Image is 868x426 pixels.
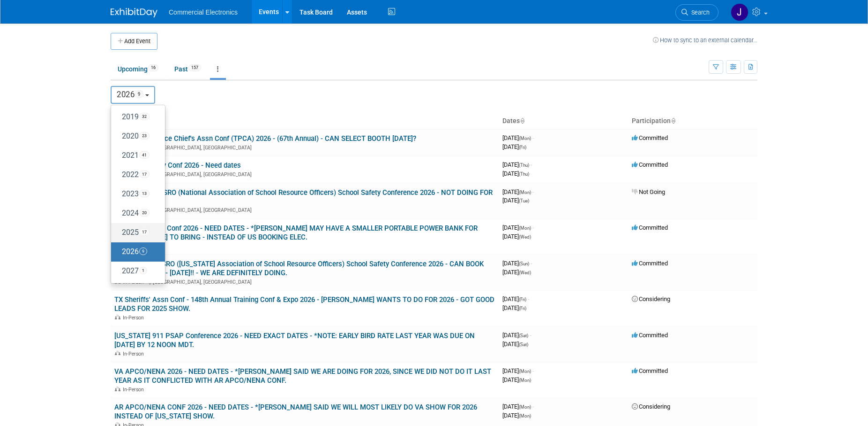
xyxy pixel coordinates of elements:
th: Dates [499,113,628,129]
img: Jennifer Roosa [731,3,748,21]
span: [DATE] [502,367,534,374]
span: - [532,134,534,141]
span: (Mon) [519,404,531,410]
span: 20 [139,209,150,217]
span: (Fri) [519,306,526,311]
span: - [531,260,532,267]
span: (Mon) [519,190,531,195]
span: 13 [139,190,150,197]
label: 2019 [116,109,156,125]
span: Considering [632,403,670,410]
span: (Fri) [519,145,526,150]
span: (Tue) [519,198,529,203]
div: [GEOGRAPHIC_DATA], [GEOGRAPHIC_DATA] [114,278,495,285]
span: [DATE] [502,412,531,419]
a: [US_STATE] 911 PSAP Conference 2026 - NEED EXACT DATES - *NOTE: EARLY BIRD RATE LAST YEAR WAS DUE... [114,332,475,349]
span: (Thu) [519,163,529,168]
span: [DATE] [502,341,528,348]
span: [DATE] [502,161,532,168]
a: Past157 [167,60,208,78]
span: [DATE] [502,376,531,383]
span: [DATE] [502,134,534,141]
span: Committed [632,260,668,267]
img: ExhibitDay [111,8,157,17]
span: [DATE] [502,260,532,267]
span: 2026 [117,90,143,99]
span: Committed [632,367,668,374]
a: TX Sheriffs' Assn Conf - 148th Annual Training Conf & Expo 2026 - [PERSON_NAME] WANTS TO DO FOR 2... [114,295,494,313]
div: [GEOGRAPHIC_DATA], [GEOGRAPHIC_DATA] [114,206,495,213]
span: Considering [632,295,670,302]
span: In-Person [123,279,147,285]
span: (Sun) [519,261,529,266]
a: TX Public Safety Conf 2026 - Need dates [114,161,241,170]
a: 13th Annual TASRO ([US_STATE] Association of School Resource Officers) School Safety Conference 2... [114,260,484,277]
button: 20269 [111,86,155,104]
span: - [530,332,531,339]
span: [DATE] [502,143,526,150]
span: (Fri) [519,297,526,302]
a: Sort by Participation Type [671,117,675,124]
span: [DATE] [502,332,531,339]
a: NCA Leadership Conf 2026 - NEED DATES - *[PERSON_NAME] MAY HAVE A SMALLER PORTABLE POWER BANK FOR... [114,224,478,241]
label: 2026 [116,244,156,260]
span: - [532,403,534,410]
a: 36th Annual NASRO (National Association of School Resource Officers) School Safety Conference 202... [114,188,493,206]
span: 16 [148,64,158,71]
span: (Mon) [519,369,531,374]
a: Upcoming16 [111,60,165,78]
span: Committed [632,161,668,168]
label: 2025 [116,225,156,240]
label: 2022 [116,167,156,183]
img: In-Person Event [115,351,120,356]
span: (Wed) [519,270,531,275]
span: (Mon) [519,378,531,383]
th: Participation [628,113,757,129]
div: [GEOGRAPHIC_DATA], [GEOGRAPHIC_DATA] [114,170,495,178]
span: 9 [135,90,143,98]
span: [DATE] [502,304,526,311]
img: In-Person Event [115,387,120,391]
span: - [532,367,534,374]
a: [US_STATE] Police Chief's Assn Conf (TPCA) 2026 - (67th Annual) - CAN SELECT BOOTH [DATE]? [114,134,416,143]
span: Not Going [632,188,665,195]
span: 9 [139,248,147,255]
a: AR APCO/NENA CONF 2026 - NEED DATES - *[PERSON_NAME] SAID WE WILL MOST LIKELY DO VA SHOW FOR 2026... [114,403,477,420]
label: 2021 [116,148,156,163]
span: - [532,224,534,231]
span: 41 [139,151,150,159]
span: [DATE] [502,170,529,177]
span: In-Person [123,387,147,393]
span: (Mon) [519,413,531,418]
a: Sort by Start Date [520,117,524,124]
span: Committed [632,332,668,339]
div: [GEOGRAPHIC_DATA], [GEOGRAPHIC_DATA] [114,143,495,151]
span: 17 [139,228,150,236]
span: 17 [139,170,150,178]
span: [DATE] [502,403,534,410]
span: (Sat) [519,342,528,347]
span: [DATE] [502,224,534,231]
label: 2027 [116,263,156,279]
span: [DATE] [502,233,531,240]
span: [DATE] [502,269,531,276]
a: How to sync to an external calendar... [653,37,757,44]
span: 32 [139,113,150,120]
button: Add Event [111,33,157,50]
span: [DATE] [502,295,529,302]
a: Search [675,4,718,21]
label: 2020 [116,129,156,144]
img: In-Person Event [115,315,120,319]
span: (Sat) [519,333,528,338]
span: (Thu) [519,171,529,177]
span: Search [688,9,710,16]
span: 157 [188,64,201,71]
span: - [528,295,529,302]
span: Commercial Electronics [169,8,238,16]
span: 23 [139,132,150,139]
th: Event [111,113,499,129]
span: (Mon) [519,136,531,141]
span: 1 [139,267,147,274]
span: Committed [632,224,668,231]
span: Committed [632,134,668,141]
